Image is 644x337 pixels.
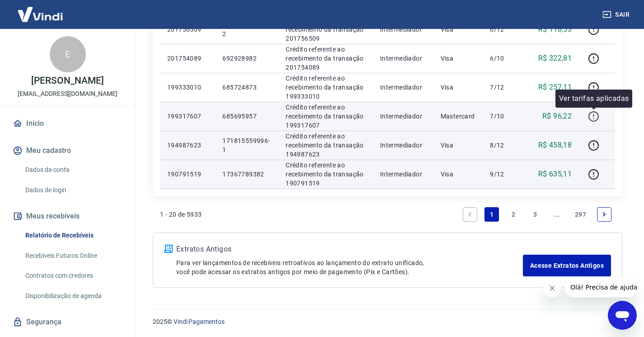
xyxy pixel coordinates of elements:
p: Extratos Antigos [176,244,523,255]
p: Visa [441,170,476,179]
p: 692928982 [222,54,271,63]
p: Visa [441,25,476,34]
p: 6/12 [490,25,517,34]
a: Jump forward [550,207,564,222]
p: Ver tarifas aplicadas [559,93,629,104]
p: 6/10 [490,54,517,63]
p: Crédito referente ao recebimento da transação 190791519 [286,161,366,188]
a: Recebíveis Futuros Online [22,247,124,265]
a: Vindi Pagamentos [174,318,225,325]
a: Segurança [11,312,124,332]
p: 17367789382 [222,170,271,179]
p: 199317607 [167,112,208,121]
p: 685724873 [222,83,271,92]
a: Relatório de Recebíveis [22,226,124,245]
button: Meu cadastro [11,141,124,161]
p: 201756509 [167,25,208,34]
p: 190791519 [167,170,208,179]
a: Previous page [463,207,477,222]
ul: Pagination [459,204,615,225]
p: Crédito referente ao recebimento da transação 201756509 [286,16,366,43]
p: 171815559996-1 [222,136,271,154]
p: Intermediador [380,141,426,150]
a: Início [11,114,124,133]
a: Dados de login [22,181,124,199]
p: R$ 118,53 [538,24,572,35]
p: Crédito referente ao recebimento da transação 201754089 [286,45,366,72]
p: Intermediador [380,54,426,63]
iframe: Close message [543,279,561,297]
a: Acesse Extratos Antigos [523,255,611,276]
a: Page 297 [571,207,590,222]
p: Para ver lançamentos de recebíveis retroativos ao lançamento do extrato unificado, você pode aces... [176,258,523,276]
p: Intermediador [380,112,426,121]
p: 685695957 [222,112,271,121]
p: Visa [441,83,476,92]
a: Page 3 [528,207,542,222]
p: Crédito referente ao recebimento da transação 199317607 [286,103,366,130]
a: Page 2 [506,207,521,222]
p: Visa [441,141,476,150]
p: 1 - 20 de 5933 [160,210,202,219]
p: R$ 635,11 [538,169,572,180]
div: E [50,36,86,72]
p: R$ 96,22 [542,111,572,122]
p: Crédito referente ao recebimento da transação 194987623 [286,132,366,159]
button: Meus recebíveis [11,206,124,226]
p: 199333010 [167,83,208,92]
button: Sair [601,6,633,23]
a: Disponibilização de agenda [22,287,124,305]
p: 8/12 [490,141,517,150]
p: Intermediador [380,170,426,179]
p: 7/10 [490,112,517,121]
p: Intermediador [380,83,426,92]
p: Mastercard [441,112,476,121]
a: Next page [597,207,611,222]
p: 7/12 [490,83,517,92]
p: R$ 458,18 [538,140,572,151]
iframe: Button to launch messaging window [608,301,637,330]
a: Dados da conta [22,161,124,179]
p: Crédito referente ao recebimento da transação 199333010 [286,74,366,101]
img: ícone [164,245,173,253]
span: Olá! Precisa de ajuda? [5,6,76,14]
p: R$ 257,11 [538,82,572,93]
p: 2025 © [153,317,622,327]
img: Vindi [11,0,70,28]
p: 173887337456-2 [222,20,271,38]
p: 9/12 [490,170,517,179]
p: [EMAIL_ADDRESS][DOMAIN_NAME] [18,89,118,99]
p: [PERSON_NAME] [31,76,103,85]
p: R$ 322,81 [538,53,572,64]
p: Intermediador [380,25,426,34]
p: 201754089 [167,54,208,63]
a: Page 1 is your current page [484,207,499,222]
iframe: Message from company [565,277,637,297]
p: Visa [441,54,476,63]
a: Contratos com credores [22,266,124,285]
p: 194987623 [167,141,208,150]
